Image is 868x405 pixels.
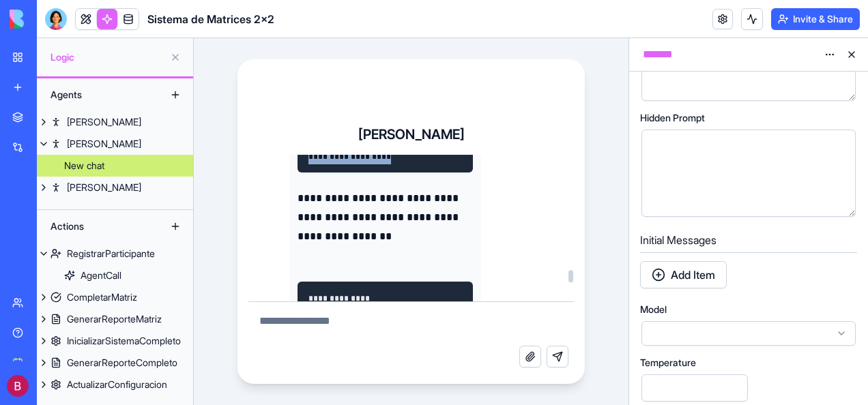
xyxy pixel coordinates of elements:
div: InicializarSistemaCompleto [67,334,181,348]
h1: Sistema de Matrices 2x2 [147,11,274,27]
a: New chat [37,155,193,177]
a: CompletarMatriz [37,286,193,308]
img: logo [10,10,94,29]
img: ACg8ocISMEiQCLcJ71frT0EY_71VzGzDgFW27OOKDRUYqcdF0T-PMQ=s96-c [7,375,29,397]
a: AgentCall [37,265,193,286]
div: New chat [64,159,104,172]
a: GenerarReporteMatriz [37,308,193,330]
button: Invite & Share [771,8,860,30]
div: GenerarReporteCompleto [67,356,177,370]
a: GenerarReporteCompleto [37,352,193,374]
div: [PERSON_NAME] [67,181,141,194]
a: RegistrarParticipante [37,243,193,265]
div: [PERSON_NAME] [67,137,141,151]
div: GenerarReporteMatriz [67,312,162,326]
span: Hidden Prompt [640,113,705,123]
h4: [PERSON_NAME] [358,125,465,144]
a: [PERSON_NAME] [37,133,193,155]
h5: Initial Messages [640,232,857,248]
a: ActualizarConfiguracion [37,374,193,395]
div: AgentCall [81,269,121,282]
a: InicializarSistemaCompleto [37,330,193,352]
div: ActualizarConfiguracion [67,378,167,391]
div: Agents [44,84,153,106]
span: Logic [50,50,164,64]
div: CompletarMatriz [67,290,137,304]
div: RegistrarParticipante [67,247,155,260]
a: [PERSON_NAME] [37,177,193,198]
a: [PERSON_NAME] [37,111,193,133]
div: [PERSON_NAME] [67,115,141,129]
div: Actions [44,215,153,237]
span: Temperature [640,358,696,367]
button: Add Item [640,261,727,288]
span: Model [640,305,667,314]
